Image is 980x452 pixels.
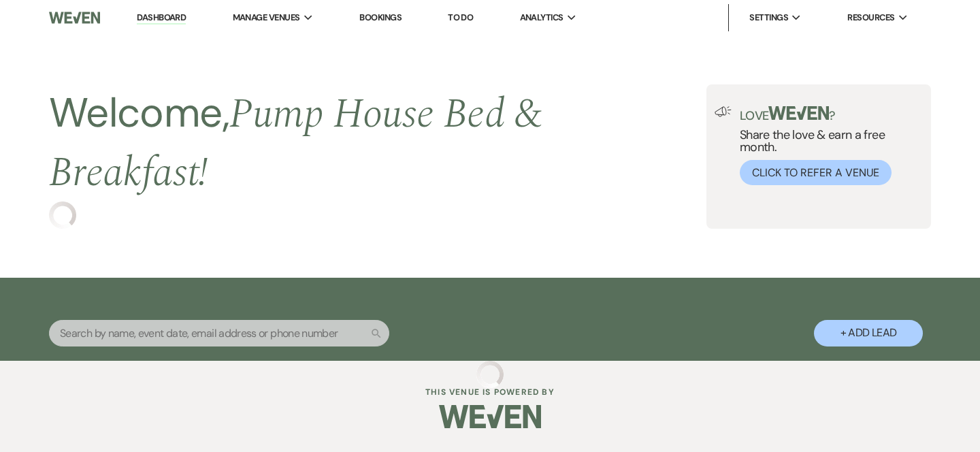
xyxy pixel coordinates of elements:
[768,106,829,120] img: weven-logo-green.svg
[520,11,563,25] span: Analytics
[49,201,76,229] img: loading spinner
[814,320,923,346] button: + Add Lead
[137,12,186,25] a: Dashboard
[715,106,732,117] img: loud-speaker-illustration.svg
[732,106,923,185] div: Share the love & earn a free month.
[233,11,300,25] span: Manage Venues
[448,12,473,23] a: To Do
[49,320,389,346] input: Search by name, event date, email address or phone number
[439,393,541,440] img: Weven Logo
[49,3,100,32] img: Weven Logo
[847,11,894,25] span: Resources
[49,84,706,201] h2: Welcome,
[476,361,504,388] img: loading spinner
[359,12,402,23] a: Bookings
[740,160,892,185] button: Click to Refer a Venue
[740,106,923,122] p: Love ?
[749,11,788,25] span: Settings
[49,83,543,204] span: Pump House Bed & Breakfast !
